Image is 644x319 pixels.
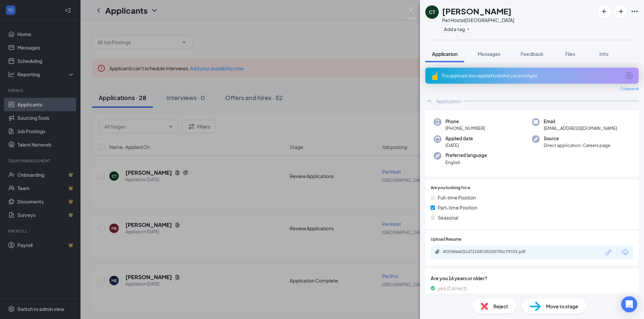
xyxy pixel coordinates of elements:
[445,159,487,166] span: English
[436,98,461,104] div: Application
[614,5,627,17] button: ArrowRight
[431,274,633,282] span: Are you 16 years or older?
[544,118,617,125] span: Email
[438,285,467,292] span: yes (Correct)
[445,118,485,125] span: Phone
[445,135,473,142] span: Applied date
[621,296,637,312] div: Open Intercom Messenger
[493,303,508,310] span: Reject
[625,72,633,80] svg: ArrowCircle
[442,5,512,17] h1: [PERSON_NAME]
[445,152,487,159] span: Preferred language
[445,142,473,149] span: [DATE]
[616,7,625,15] svg: ArrowRight
[599,51,608,57] span: Info
[604,248,613,257] svg: Link
[431,236,461,243] span: Upload Resume
[620,86,639,92] span: Collapse all
[442,17,514,23] div: Pet Host at [GEOGRAPHIC_DATA]
[438,214,458,221] span: Seasonal
[441,73,621,79] div: This applicant also applied to 4 other job posting(s)
[621,248,629,256] svg: Download
[445,125,485,132] span: [PHONE_NUMBER]
[598,5,610,17] button: ArrowLeftNew
[442,25,472,32] button: PlusAdd a tag
[438,204,477,211] span: Part-time Position
[521,51,543,57] span: Feedback
[565,51,575,57] span: Files
[478,51,500,57] span: Messages
[546,303,578,310] span: Move to stage
[544,125,617,132] span: [EMAIL_ADDRESS][DOMAIN_NAME]
[544,135,610,142] span: Source
[432,51,458,57] span: Application
[425,97,433,105] svg: ChevronUp
[631,7,639,15] svg: Ellipses
[600,7,608,15] svg: ArrowLeftNew
[429,9,435,15] div: CT
[544,142,610,149] span: Direct application, Careers page
[435,249,440,254] svg: Paperclip
[431,185,471,191] span: Are you looking for a:
[466,27,470,31] svg: Plus
[443,249,537,254] div: 4f2f686e031d721587d5250755c79703.pdf
[438,194,476,201] span: Full-time Position
[435,249,543,255] a: Paperclip4f2f686e031d721587d5250755c79703.pdf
